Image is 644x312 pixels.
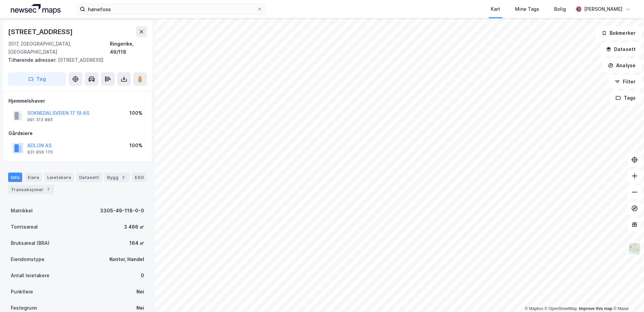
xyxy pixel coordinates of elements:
div: Transaksjoner [8,185,54,194]
div: Kontor, Handel [109,255,144,263]
div: Leietakere [44,173,74,182]
div: [STREET_ADDRESS] [8,56,141,64]
div: [PERSON_NAME] [584,5,622,13]
a: Improve this map [579,306,612,311]
div: Info [8,173,22,182]
div: Bygg [104,173,129,182]
div: Matrikkel [11,207,33,215]
div: Festegrunn [11,304,37,312]
div: 7 [45,186,52,193]
div: 3517, [GEOGRAPHIC_DATA], [GEOGRAPHIC_DATA] [8,40,110,56]
button: Datasett [600,43,641,56]
iframe: Chat Widget [610,280,644,312]
div: 164 ㎡ [129,239,144,247]
div: Bolig [554,5,566,13]
div: Punktleie [11,288,33,296]
input: Søk på adresse, matrikkel, gårdeiere, leietakere eller personer [85,4,257,14]
span: Tilhørende adresser: [8,57,58,63]
div: 931 856 170 [27,150,53,155]
div: Eiere [25,173,42,182]
div: Eiendomstype [11,255,44,263]
button: Analyse [602,59,641,72]
div: Tomteareal [11,223,38,231]
button: Filter [609,75,641,88]
div: ESG [132,173,147,182]
button: Tags [610,91,641,105]
div: Mine Tags [515,5,539,13]
div: 100% [129,141,142,150]
img: Z [628,242,641,255]
div: Antall leietakere [11,271,50,280]
div: Gårdeiere [8,129,147,137]
div: 2 [120,174,127,181]
a: Mapbox [525,306,543,311]
div: 0 [141,271,144,280]
div: Kart [491,5,500,13]
a: OpenStreetMap [545,306,577,311]
img: logo.a4113a55bc3d86da70a041830d287a7e.svg [11,4,61,14]
div: Ringerike, 49/118 [110,40,147,56]
div: 3305-49-118-0-0 [100,207,144,215]
div: 991 313 885 [27,117,53,123]
div: 3 466 ㎡ [124,223,144,231]
div: Kontrollprogram for chat [610,280,644,312]
div: Bruksareal (BRA) [11,239,50,247]
div: [STREET_ADDRESS] [8,26,74,37]
div: Hjemmelshaver [8,97,147,105]
button: Bokmerker [596,26,641,40]
div: Nei [136,304,144,312]
button: Tag [8,72,66,86]
div: Nei [136,288,144,296]
div: 100% [129,109,142,117]
div: Datasett [76,173,102,182]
